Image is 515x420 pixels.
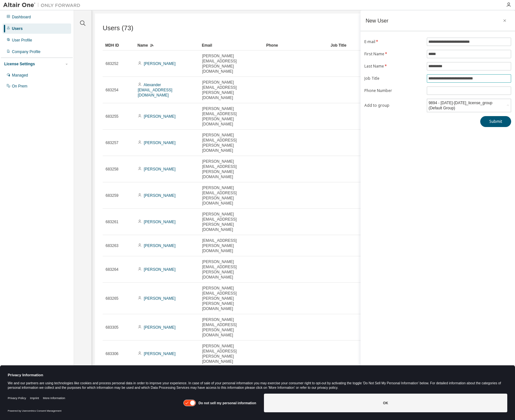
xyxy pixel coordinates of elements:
span: [EMAIL_ADDRESS][PERSON_NAME][DOMAIN_NAME] [202,238,261,253]
a: [PERSON_NAME] [144,61,176,66]
label: Add to group [364,103,423,108]
span: 683305 [106,325,118,330]
span: 683265 [106,296,118,301]
span: [PERSON_NAME][EMAIL_ADDRESS][PERSON_NAME][DOMAIN_NAME] [202,80,261,100]
span: 683252 [106,61,118,66]
a: [PERSON_NAME] [144,325,176,330]
span: [PERSON_NAME][EMAIL_ADDRESS][PERSON_NAME][DOMAIN_NAME] [202,159,261,179]
div: Email [202,40,261,50]
label: Job Title [364,76,423,81]
span: 683257 [106,140,118,145]
button: Submit [480,116,511,127]
span: [PERSON_NAME][EMAIL_ADDRESS][PERSON_NAME][DOMAIN_NAME] [202,132,261,153]
span: [PERSON_NAME][EMAIL_ADDRESS][PERSON_NAME][DOMAIN_NAME] [202,212,261,232]
a: [PERSON_NAME] [144,243,176,248]
span: 683258 [106,167,118,172]
a: [PERSON_NAME] [144,296,176,301]
a: [PERSON_NAME] [144,193,176,198]
span: [PERSON_NAME][EMAIL_ADDRESS][PERSON_NAME][DOMAIN_NAME] [202,317,261,338]
span: 683254 [106,87,118,93]
span: Users (73) [103,24,133,32]
span: 683263 [106,243,118,248]
div: MDH ID [105,40,132,50]
span: 683255 [106,114,118,119]
div: Company Profile [12,49,41,54]
a: [PERSON_NAME] [144,167,176,171]
a: [PERSON_NAME] [144,267,176,272]
a: Alexander [EMAIL_ADDRESS][DOMAIN_NAME] [138,83,172,97]
a: [PERSON_NAME] [144,114,176,119]
div: New User [366,18,389,23]
span: [PERSON_NAME][EMAIL_ADDRESS][PERSON_NAME][DOMAIN_NAME] [202,343,261,364]
div: Managed [12,73,28,78]
div: 9894 - [DATE]-[DATE]_license_group (Default Group) [427,99,511,112]
span: [PERSON_NAME][EMAIL_ADDRESS][PERSON_NAME][DOMAIN_NAME] [202,106,261,127]
div: Dashboard [12,14,31,20]
label: Phone Number [364,88,423,93]
a: [PERSON_NAME] [144,352,176,356]
span: 683259 [106,193,118,198]
div: Phone [266,40,325,50]
span: [PERSON_NAME][EMAIL_ADDRESS][PERSON_NAME][PERSON_NAME][DOMAIN_NAME] [202,286,261,311]
div: Job Title [331,40,390,50]
span: 683306 [106,351,118,356]
span: 683264 [106,267,118,272]
div: License Settings [4,61,35,67]
div: User Profile [12,38,32,43]
div: 9894 - [DATE]-[DATE]_license_group (Default Group) [427,99,504,112]
span: [PERSON_NAME][EMAIL_ADDRESS][PERSON_NAME][DOMAIN_NAME] [202,185,261,206]
div: Name [137,40,197,50]
span: [PERSON_NAME][EMAIL_ADDRESS][PERSON_NAME][DOMAIN_NAME] [202,53,261,74]
span: [PERSON_NAME][EMAIL_ADDRESS][PERSON_NAME][DOMAIN_NAME] [202,259,261,280]
label: First Name [364,51,423,57]
span: 683261 [106,219,118,224]
div: On Prem [12,84,27,89]
label: E-mail [364,39,423,44]
a: [PERSON_NAME] [144,220,176,224]
div: Users [12,26,23,31]
a: [PERSON_NAME] [144,141,176,145]
img: Altair One [3,2,84,8]
label: Last Name [364,64,423,69]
